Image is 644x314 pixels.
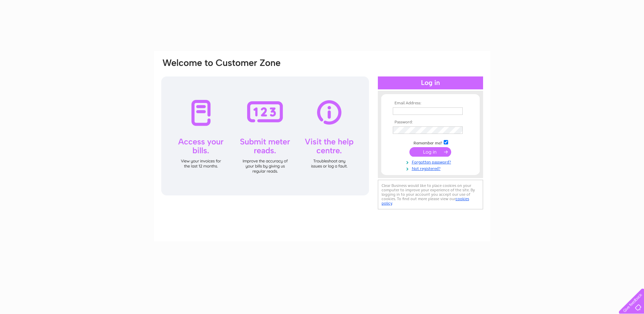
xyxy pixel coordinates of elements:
[378,180,483,209] div: Clear Business would like to place cookies on your computer to improve your experience of the sit...
[409,147,451,157] input: Submit
[391,139,470,146] td: Remember me?
[391,101,470,106] th: Email Address:
[391,120,470,125] th: Password:
[393,165,470,171] a: Not registered?
[382,196,469,206] a: cookies policy
[393,158,470,165] a: Forgotten password?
